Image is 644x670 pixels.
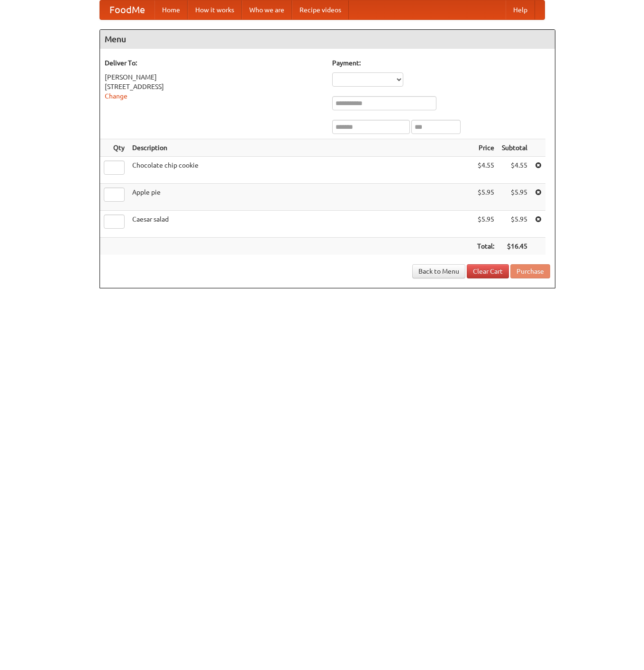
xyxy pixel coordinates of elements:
[100,139,128,157] th: Qty
[498,238,531,255] th: $16.45
[498,139,531,157] th: Subtotal
[105,58,323,68] h5: Deliver To:
[473,238,498,255] th: Total:
[100,0,154,19] a: FoodMe
[100,30,555,49] h4: Menu
[473,139,498,157] th: Price
[498,211,531,238] td: $5.95
[154,0,188,19] a: Home
[412,264,465,278] a: Back to Menu
[128,184,473,211] td: Apple pie
[510,264,550,278] button: Purchase
[105,82,323,91] div: [STREET_ADDRESS]
[332,58,550,68] h5: Payment:
[473,184,498,211] td: $5.95
[188,0,242,19] a: How it works
[128,157,473,184] td: Chocolate chip cookie
[506,0,535,19] a: Help
[467,264,509,278] a: Clear Cart
[473,211,498,238] td: $5.95
[498,157,531,184] td: $4.55
[105,72,323,82] div: [PERSON_NAME]
[128,139,473,157] th: Description
[105,92,127,100] a: Change
[498,184,531,211] td: $5.95
[292,0,349,19] a: Recipe videos
[473,157,498,184] td: $4.55
[128,211,473,238] td: Caesar salad
[242,0,292,19] a: Who we are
